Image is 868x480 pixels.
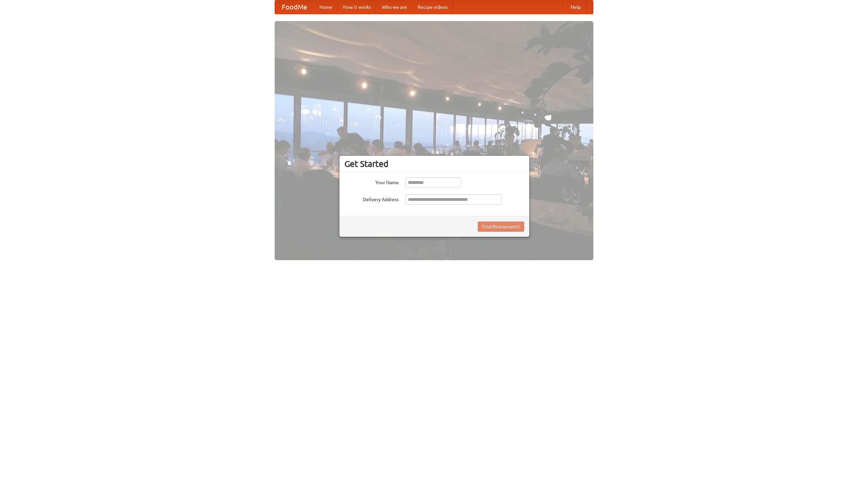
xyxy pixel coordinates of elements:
label: Delivery Address [344,194,399,203]
button: Find Restaurants! [478,222,524,232]
a: Who we are [376,0,412,14]
a: Home [314,0,338,14]
a: How it works [338,0,376,14]
h3: Get Started [344,159,524,169]
label: Your Name [344,177,399,186]
a: FoodMe [275,0,314,14]
a: Help [565,0,586,14]
a: Recipe videos [412,0,453,14]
